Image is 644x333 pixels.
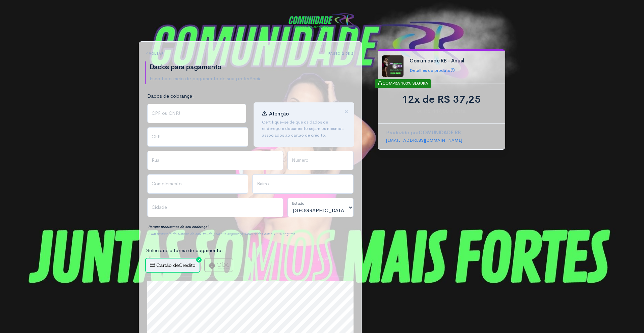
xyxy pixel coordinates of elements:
[328,52,354,55] h6: Passo 2 de 2
[410,58,499,64] h4: Comunidade RB - Anual
[150,63,262,71] h2: Dados para pagamento
[262,119,346,139] p: Certifique-se de que os dados de endereço e documento sejam os mesmos associados ao cartão de cré...
[156,262,179,268] span: Cartão de
[386,107,497,115] span: ou R$ 447,00 à vista
[375,79,431,88] div: COMPRA 100% SEGURA
[344,107,348,116] span: ×
[386,137,462,143] a: [EMAIL_ADDRESS][DOMAIN_NAME]
[410,67,455,73] a: Detalhes do produto
[147,230,354,237] div: É um protocolo do sistema de anti-fraude para sua segurança. Seus dados estão 100% seguros.
[382,55,404,77] img: agora%20(200%20x%20200%20px).jpg
[150,75,262,83] p: Escolha o meio de pagamento de sua preferência
[209,262,229,269] img: pix-logo-9c6f7f1e21d0dbbe27cc39d8b486803e509c07734d8fd270ca391423bc61e7ca.png
[287,151,354,170] input: Número
[252,174,354,194] input: Bairro
[147,198,283,217] input: Cidade
[344,108,348,116] button: Close
[147,151,283,170] input: Rua
[147,127,249,147] input: CEP
[148,225,209,229] strong: Porque precisamos do seu endereço?
[147,92,194,100] label: Dados de cobrança:
[419,129,461,136] strong: COMUNIDADE RB
[147,174,249,194] input: Complemento
[386,92,497,107] div: 12x de R$ 37,25
[147,104,247,123] input: CPF ou CNPJ
[145,52,164,55] a: voltar
[386,129,497,137] p: Produzido por
[146,247,223,254] label: Selecione a forma de pagamento:
[288,13,356,29] img: COMUNIDADE RB
[145,258,200,273] label: Crédito
[262,111,346,117] h4: Atenção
